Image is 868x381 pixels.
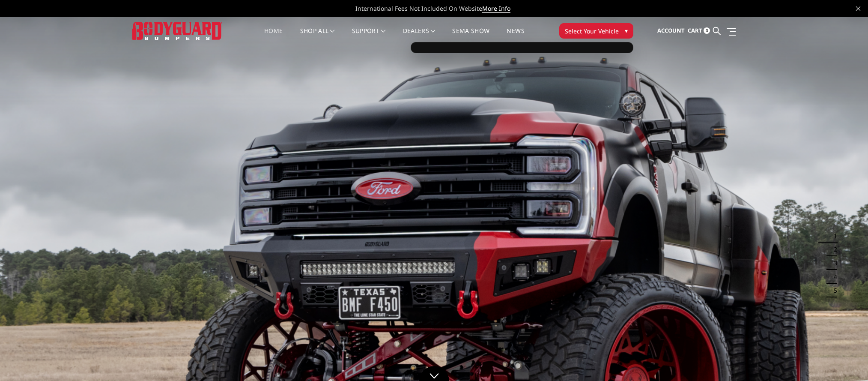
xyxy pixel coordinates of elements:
[452,28,489,45] a: SEMA Show
[625,26,628,35] span: ▾
[688,19,710,42] a: Cart 0
[829,256,837,270] button: 3 of 5
[829,284,837,297] button: 5 of 5
[829,229,837,243] button: 1 of 5
[829,270,837,284] button: 4 of 5
[704,27,710,34] span: 0
[300,28,335,45] a: shop all
[829,243,837,256] button: 2 of 5
[688,27,702,34] span: Cart
[657,27,685,34] span: Account
[352,28,386,45] a: Support
[264,28,283,45] a: Home
[132,22,222,39] img: BODYGUARD BUMPERS
[482,4,510,13] a: More Info
[403,28,435,45] a: Dealers
[507,28,524,45] a: News
[657,19,685,42] a: Account
[825,340,868,381] iframe: Chat Widget
[565,27,619,36] span: Select Your Vehicle
[419,366,449,381] a: Click to Down
[559,23,633,39] button: Select Your Vehicle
